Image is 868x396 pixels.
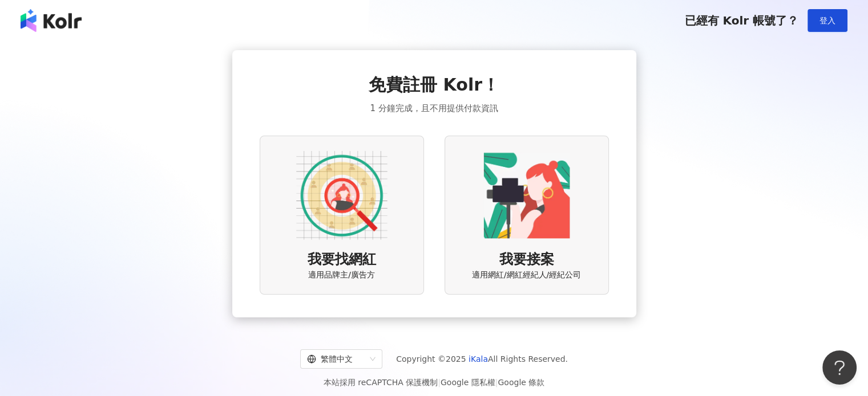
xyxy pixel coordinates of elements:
span: | [495,378,498,387]
div: 繁體中文 [307,350,365,368]
span: 我要找網紅 [308,250,376,270]
img: KOL identity option [481,150,572,241]
span: Copyright © 2025 All Rights Reserved. [396,352,568,366]
span: 我要接案 [499,250,554,270]
span: 適用網紅/網紅經紀人/經紀公司 [472,270,581,281]
a: Google 條款 [498,378,544,387]
span: 本站採用 reCAPTCHA 保護機制 [324,375,544,389]
span: 1 分鐘完成，且不用提供付款資訊 [370,101,498,115]
img: logo [21,9,82,32]
button: 登入 [808,9,847,32]
span: 適用品牌主/廣告方 [308,270,375,281]
a: Google 隱私權 [441,378,495,387]
img: AD identity option [296,150,387,241]
a: iKala [469,354,488,364]
span: | [438,378,441,387]
span: 登入 [819,16,835,25]
iframe: Help Scout Beacon - Open [822,350,857,385]
span: 已經有 Kolr 帳號了？ [684,14,798,27]
span: 免費註冊 Kolr！ [369,73,499,97]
